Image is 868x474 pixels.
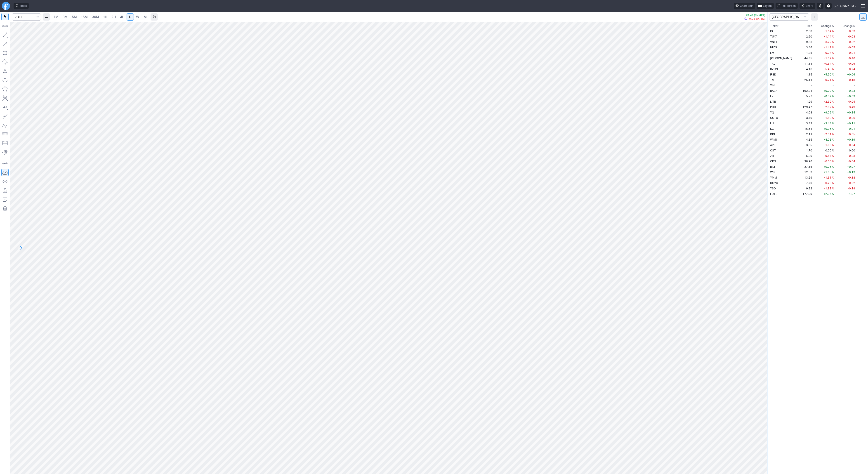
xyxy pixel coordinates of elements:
[832,160,834,163] span: %
[20,4,27,8] span: Ideas
[848,154,855,158] span: -0.03
[843,24,855,28] span: Change $
[832,111,834,114] span: %
[832,116,834,120] span: %
[770,62,775,65] span: TAL
[848,132,855,136] span: -0.05
[847,192,855,196] span: +4.07
[824,57,831,60] span: -1.02
[770,127,774,130] span: KC
[782,4,796,8] span: Full screen
[823,111,831,114] span: +9.09
[757,3,774,9] button: Layout
[824,143,831,147] span: -1.03
[799,77,813,83] td: 25.11
[770,78,776,82] span: TME
[848,57,855,60] span: -0.46
[847,73,855,76] span: +0.06
[770,67,778,71] span: BZUN
[770,46,778,49] span: HUYA
[823,94,831,98] span: +0.52
[835,83,856,88] td: -
[770,24,778,28] div: Ticker
[772,15,802,19] span: [GEOGRAPHIC_DATA]
[770,181,778,185] span: DOYU
[770,192,778,196] span: FUTU
[770,89,777,92] span: BABA
[848,78,855,82] span: -0.18
[799,131,813,137] td: 2.11
[769,13,809,21] button: portfolio-watchlist-select
[806,4,813,8] span: Share
[832,165,834,168] span: %
[1,187,9,194] button: Lock drawings
[799,175,813,180] td: 13.59
[799,120,813,126] td: 3.32
[847,89,855,92] span: +0.33
[1,22,9,29] button: Measure
[847,165,855,168] span: +0.07
[832,105,834,109] span: %
[833,84,834,87] span: -
[1,131,9,138] button: Fibonacci retracements
[1,178,9,185] button: Hide drawings
[825,149,831,152] span: 0.00
[832,73,834,76] span: %
[824,176,831,179] span: -1.31
[799,186,813,191] td: 9.92
[770,138,777,141] span: WIMI
[799,115,813,120] td: 3.49
[848,62,855,65] span: -0.06
[847,122,855,125] span: +0.11
[848,67,855,71] span: -0.24
[770,187,776,190] span: YSG
[799,61,813,66] td: 11.14
[823,89,831,92] span: +0.20
[823,165,831,168] span: +0.26
[849,149,855,152] span: 0.00
[799,28,813,34] td: 2.60
[824,40,831,44] span: -3.22
[770,35,777,38] span: TUYA
[848,46,855,49] span: -0.05
[770,149,776,152] span: OST
[799,72,813,77] td: 1.15
[848,160,855,163] span: -0.04
[763,4,772,8] span: Layout
[799,83,813,88] td: -
[823,122,831,125] span: +3.43
[824,154,831,158] span: -0.57
[799,169,813,175] td: 12.53
[770,160,776,163] span: GDS
[799,55,813,61] td: 44.85
[770,51,774,54] span: EM
[770,100,776,103] span: LITB
[770,143,774,147] span: API
[848,143,855,147] span: -0.04
[770,170,775,174] span: WB
[811,13,818,21] button: More
[799,142,813,148] td: 3.85
[799,104,813,110] td: 129.47
[824,105,831,109] span: -2.62
[770,29,773,33] span: IQ
[1,40,9,47] button: Arrow
[799,153,813,158] td: 5.20
[832,127,834,130] span: %
[824,51,831,54] span: -0.74
[832,89,834,92] span: %
[848,51,855,54] span: -0.01
[799,191,813,196] td: 177.99
[1,104,9,111] button: Text
[806,24,812,28] div: Price
[2,2,10,10] a: Finviz.com
[832,149,834,152] span: %
[832,138,834,141] span: %
[776,3,798,9] button: Full screen
[824,187,831,190] span: -1.88
[770,57,792,60] span: [PERSON_NAME]
[1,76,9,84] button: Ellipse
[770,132,776,136] span: DDL
[1,122,9,129] button: Elliott waves
[824,132,831,136] span: -2.31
